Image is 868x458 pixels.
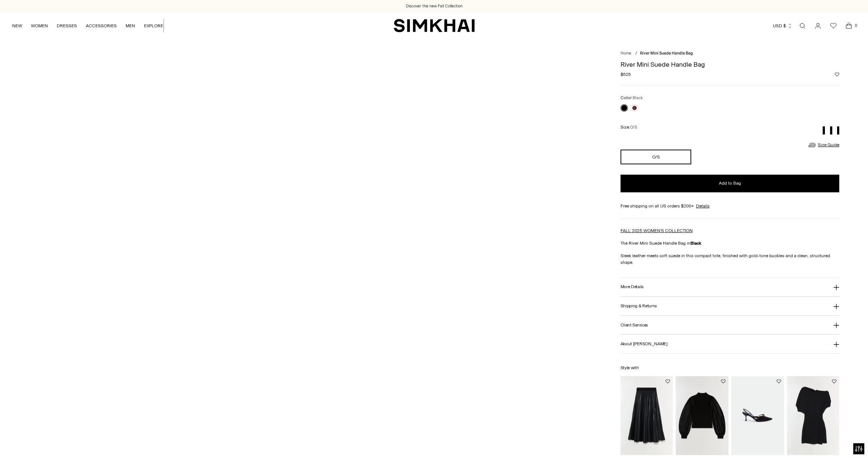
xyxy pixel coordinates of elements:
a: Jackie Taffeta Knit Top [676,376,728,455]
p: The River Mini Suede Handle Bag in [621,240,840,247]
a: Home [621,51,631,56]
a: Wishlist [826,18,841,33]
a: ACCESSORIES [86,18,117,34]
span: Black [633,95,643,100]
button: Add to Bag [621,175,840,192]
a: Open search modal [795,18,810,33]
span: 0 [853,22,859,29]
button: Add to Wishlist [721,379,725,384]
h6: Style with [621,366,840,370]
a: Shania Off Shoulder Mini Dress [787,376,840,455]
a: Love Knot Slingback [731,376,784,455]
a: FALL 2025 WOMEN'S COLLECTION [621,228,693,233]
a: DRESSES [57,18,77,34]
div: / [635,50,637,57]
a: EXPLORE [144,18,163,34]
a: Kezia Vegan Leather Midi Skirt [621,376,673,455]
button: Client Services [621,316,840,335]
label: Size: [621,124,637,131]
button: Shipping & Returns [621,297,840,315]
a: Size Guide [808,140,839,150]
nav: breadcrumbs [621,50,840,57]
a: NEW [12,18,22,34]
button: Add to Wishlist [835,72,839,77]
div: Free shipping on all US orders $200+ [621,203,840,209]
a: Go to the account page [811,18,825,33]
h3: More Details [621,284,644,289]
h3: Client Services [621,323,649,328]
span: River Mini Suede Handle Bag [640,51,693,56]
p: Sleek leather meets soft suede in this compact tote, finished with gold-tone buckles and a clean,... [621,252,840,266]
a: Open cart modal [841,18,856,33]
h1: River Mini Suede Handle Bag [621,61,840,68]
strong: Black [690,241,701,246]
a: Details [696,203,710,209]
h3: Shipping & Returns [621,304,657,308]
a: WOMEN [31,18,48,34]
button: USD $ [773,18,793,34]
h3: About [PERSON_NAME] [621,342,668,346]
button: Add to Wishlist [665,379,670,384]
button: O/S [621,150,692,164]
span: Add to Bag [719,180,741,186]
button: Add to Wishlist [777,379,781,384]
a: Discover the new Fall Collection [406,3,463,9]
button: Add to Wishlist [832,379,836,384]
a: SIMKHAI [394,18,475,33]
button: More Details [621,278,840,297]
a: MEN [126,18,135,34]
span: $525 [621,71,631,78]
label: Color: [621,94,643,101]
span: O/S [630,125,637,130]
button: About [PERSON_NAME] [621,335,840,353]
